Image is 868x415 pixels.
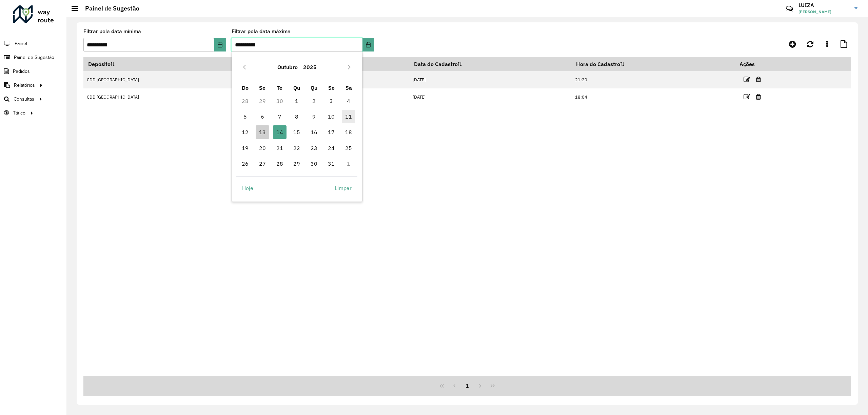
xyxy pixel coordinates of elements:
td: 22 [288,140,305,156]
td: CDD [GEOGRAPHIC_DATA] [83,88,252,106]
div: Choose Date [232,51,362,202]
td: 25 [340,140,357,156]
td: 9 [305,109,323,124]
span: 7 [273,110,287,123]
span: 1 [290,94,303,108]
span: 4 [342,94,355,108]
td: 28 [271,156,288,171]
td: 31 [323,156,340,171]
span: 14 [273,125,287,139]
a: Editar [744,92,750,101]
span: 23 [307,141,321,155]
span: Limpar [335,184,352,192]
span: 29 [290,157,303,170]
td: 18 [340,124,357,140]
span: Painel de Sugestão [14,54,54,61]
td: 15 [288,124,305,140]
td: 29 [288,156,305,171]
label: Filtrar pela data mínima [83,27,141,36]
td: 6 [254,109,271,124]
span: 28 [273,157,287,170]
span: 27 [256,157,269,170]
td: 3 [323,93,340,108]
span: Painel [15,40,27,47]
span: Consultas [14,96,34,103]
td: 4 [340,93,357,108]
span: 17 [324,125,338,139]
h2: Painel de Sugestão [78,5,139,12]
label: Filtrar pela data máxima [232,27,291,36]
th: Hora do Cadastro [572,57,735,71]
td: 23 [305,140,323,156]
button: Hoje [236,181,259,195]
td: 16 [305,124,323,140]
td: 29 [254,93,271,108]
span: Relatórios [14,82,35,89]
span: Se [259,84,265,91]
button: Choose Date [214,38,226,51]
button: 1 [461,379,474,392]
span: 31 [324,157,338,170]
td: 30 [271,93,288,108]
td: 7 [271,109,288,124]
button: Choose Year [300,59,319,75]
td: 14 [271,124,288,140]
span: 3 [324,94,338,108]
span: [PERSON_NAME] [798,9,849,15]
td: 17 [323,124,340,140]
span: 6 [256,110,269,123]
span: 13 [256,125,269,139]
span: 21 [273,141,287,155]
td: 18:04 [572,88,735,106]
span: 22 [290,141,303,155]
button: Next Month [344,62,355,72]
td: 8 [288,109,305,124]
td: 26 [236,156,254,171]
td: 19 [236,140,254,156]
a: Editar [744,75,750,84]
span: Te [277,84,282,91]
th: Data do Cadastro [409,57,572,71]
span: 5 [238,110,252,123]
th: Ações [735,57,775,71]
td: CDD [GEOGRAPHIC_DATA] [83,71,252,88]
button: Limpar [329,181,357,195]
span: Pedidos [13,68,30,75]
td: 5 [236,109,254,124]
td: 13 [254,124,271,140]
span: 19 [238,141,252,155]
td: 12 [236,124,254,140]
button: Choose Month [275,59,300,75]
td: 2 [305,93,323,108]
span: Tático [13,109,25,117]
span: 24 [324,141,338,155]
span: 25 [342,141,355,155]
td: [DATE] [409,71,572,88]
span: 11 [342,110,355,123]
span: 15 [290,125,303,139]
td: 21 [271,140,288,156]
span: 2 [307,94,321,108]
td: 1 [288,93,305,108]
td: 21:20 [572,71,735,88]
span: 30 [307,157,321,170]
th: Depósito [83,57,252,71]
td: 11 [340,109,357,124]
span: 12 [238,125,252,139]
td: 24 [323,140,340,156]
span: Qu [293,84,300,91]
td: 28 [236,93,254,108]
button: Previous Month [239,62,250,72]
span: 20 [256,141,269,155]
span: Se [328,84,335,91]
td: [DATE] [409,88,572,106]
span: 18 [342,125,355,139]
h3: LUIZA [798,2,849,8]
td: 30 [305,156,323,171]
td: 1 [340,156,357,171]
a: Contato Rápido [782,1,797,16]
span: 8 [290,110,303,123]
td: 20 [254,140,271,156]
a: Excluir [756,75,761,84]
span: 10 [324,110,338,123]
